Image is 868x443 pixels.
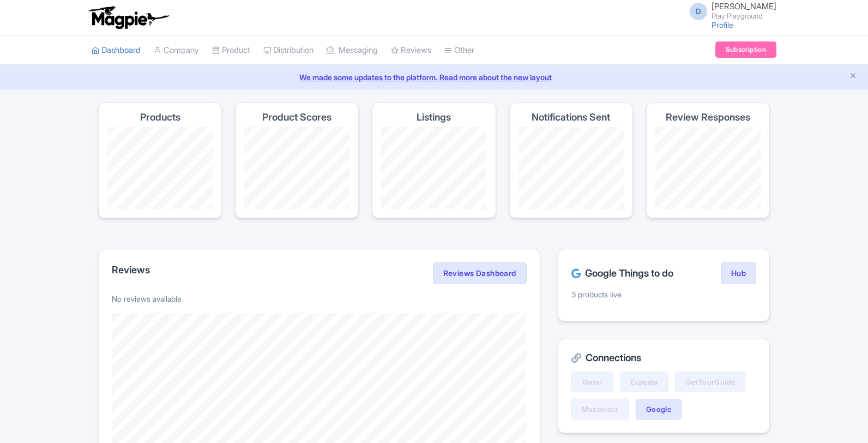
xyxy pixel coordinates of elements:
[571,289,756,300] p: 3 products live
[327,35,378,65] a: Messaging
[571,399,629,420] a: Musement
[571,352,756,363] h2: Connections
[690,3,707,20] span: D
[571,372,613,392] a: Viator
[712,20,733,29] a: Profile
[433,262,527,284] a: Reviews Dashboard
[683,2,776,20] a: D [PERSON_NAME] Play Playground
[532,112,610,123] h4: Notifications Sent
[112,265,150,276] h2: Reviews
[715,41,776,58] a: Subscription
[391,35,431,65] a: Reviews
[849,70,857,83] button: Close announcement
[112,293,527,304] p: No reviews available
[212,35,250,65] a: Product
[154,35,199,65] a: Company
[675,372,746,392] a: GetYourGuide
[571,268,673,279] h2: Google Things to do
[444,35,474,65] a: Other
[721,262,756,284] a: Hub
[712,13,776,20] small: Play Playground
[417,112,451,123] h4: Listings
[666,112,750,123] h4: Review Responses
[86,5,171,29] img: logo-ab69f6fb50320c5b225c76a69d11143b.png
[92,35,141,65] a: Dashboard
[263,35,314,65] a: Distribution
[636,399,682,420] a: Google
[620,372,668,392] a: Expedia
[140,112,180,123] h4: Products
[262,112,331,123] h4: Product Scores
[7,71,861,83] a: We made some updates to the platform. Read more about the new layout
[712,1,776,11] span: [PERSON_NAME]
